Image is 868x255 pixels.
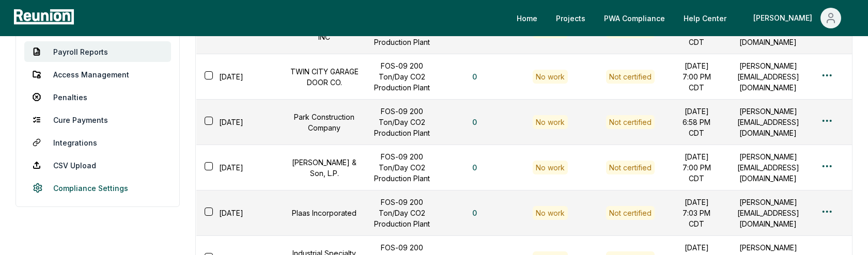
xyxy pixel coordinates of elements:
td: FOS-09 200 Ton/Day CO2 Production Plant [365,54,439,100]
td: [PERSON_NAME][EMAIL_ADDRESS][DOMAIN_NAME] [722,54,815,100]
a: Integrations [24,132,171,153]
div: No work [533,70,568,83]
a: Cure Payments [24,109,171,130]
td: [PERSON_NAME][EMAIL_ADDRESS][DOMAIN_NAME] [722,145,815,190]
button: 0 [464,67,485,87]
nav: Main [508,8,858,28]
div: No work [533,115,568,129]
button: Not certified [606,70,655,83]
td: [PERSON_NAME][EMAIL_ADDRESS][DOMAIN_NAME] [722,100,815,145]
div: [DATE] [203,115,284,130]
a: CSV Upload [24,155,171,176]
button: Not certified [606,206,655,219]
a: Payroll Reports [24,41,171,62]
td: [DATE] 7:03 PM CDT [671,190,722,236]
a: Access Management [24,64,171,85]
a: Home [508,8,546,28]
button: 0 [464,112,485,133]
td: Plaas Incorporated [284,190,365,236]
div: No work [533,161,568,174]
button: Not certified [606,161,655,174]
a: PWA Compliance [596,8,673,28]
td: FOS-09 200 Ton/Day CO2 Production Plant [365,145,439,190]
td: TWIN CITY GARAGE DOOR CO. [284,54,365,100]
div: [DATE] [203,205,284,220]
td: [DATE] 7:00 PM CDT [671,54,722,100]
td: FOS-09 200 Ton/Day CO2 Production Plant [365,190,439,236]
a: Penalties [24,87,171,107]
a: Compliance Settings [24,178,171,198]
td: [PERSON_NAME][EMAIL_ADDRESS][DOMAIN_NAME] [722,190,815,236]
td: [PERSON_NAME] & Son, L.P. [284,145,365,190]
button: 0 [464,203,485,224]
div: [DATE] [203,160,284,175]
td: Park Construction Company [284,100,365,145]
button: [PERSON_NAME] [745,8,849,28]
td: FOS-09 200 Ton/Day CO2 Production Plant [365,100,439,145]
div: [DATE] [203,69,284,84]
td: [DATE] 7:00 PM CDT [671,145,722,190]
div: No work [533,206,568,219]
button: 0 [464,157,485,178]
a: Projects [548,8,594,28]
button: Not certified [606,115,655,129]
div: [PERSON_NAME] [753,8,816,28]
a: Help Center [675,8,735,28]
td: [DATE] 6:58 PM CDT [671,100,722,145]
